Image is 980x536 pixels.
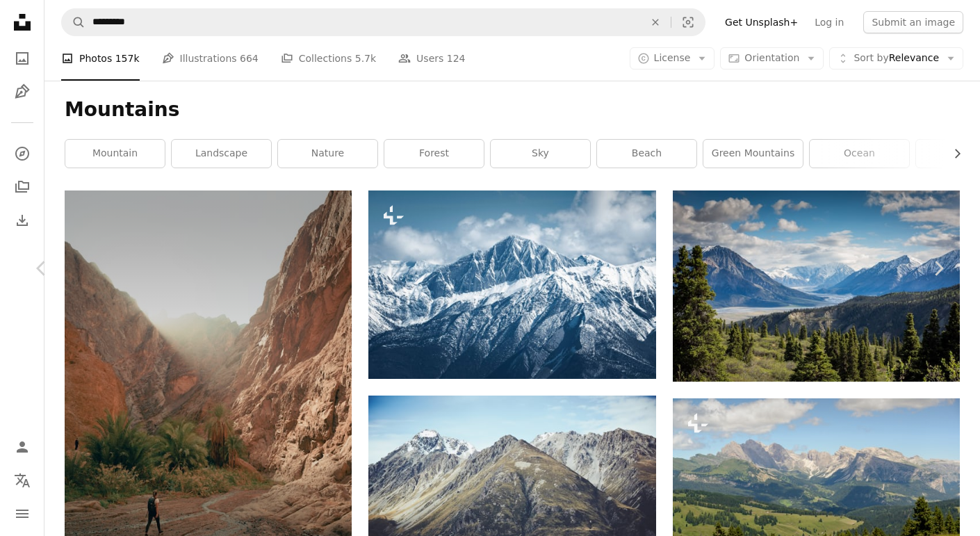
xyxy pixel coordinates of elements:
button: Menu [8,500,36,528]
h1: Mountains [65,97,960,122]
button: Language [8,466,36,494]
a: mountain [65,140,165,168]
button: Orientation [720,47,824,70]
button: License [630,47,715,70]
a: Users 124 [398,36,465,81]
img: a mountain range covered in snow under a blue sky [368,190,655,379]
span: License [654,52,691,63]
a: a man walking down a dirt road next to a mountain [65,399,352,412]
span: Orientation [744,52,799,63]
span: 5.7k [355,51,376,66]
a: forest [384,140,484,168]
a: Photos [8,44,36,72]
button: Clear [640,9,671,35]
a: landscape [172,140,271,168]
a: Next [897,202,980,335]
a: Collections 5.7k [281,36,376,81]
a: Collections [8,173,36,201]
a: beach [597,140,696,168]
button: scroll list to the right [945,140,960,168]
a: a mountain range covered in snow under a blue sky [368,278,655,291]
a: sky [491,140,590,168]
a: Illustrations [8,78,36,106]
a: Illustrations 664 [162,36,259,81]
span: Sort by [854,52,888,63]
a: nature [278,140,377,168]
a: a view of a valley with mountains in the background [673,488,960,501]
span: 664 [240,51,259,66]
button: Submit an image [863,11,963,33]
button: Sort byRelevance [829,47,963,70]
img: green mountain across body of water [673,190,960,382]
button: Search Unsplash [62,9,85,35]
form: Find visuals sitewide [61,8,705,36]
a: ocean [810,140,909,168]
a: green mountains [703,140,803,168]
button: Visual search [671,9,705,35]
a: Get Unsplash+ [717,11,806,33]
a: snow capped mountans [368,485,655,498]
a: Explore [8,140,36,168]
a: green mountain across body of water [673,279,960,292]
a: Log in / Sign up [8,433,36,461]
a: Log in [806,11,852,33]
span: 124 [447,51,466,66]
span: Relevance [854,51,939,65]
